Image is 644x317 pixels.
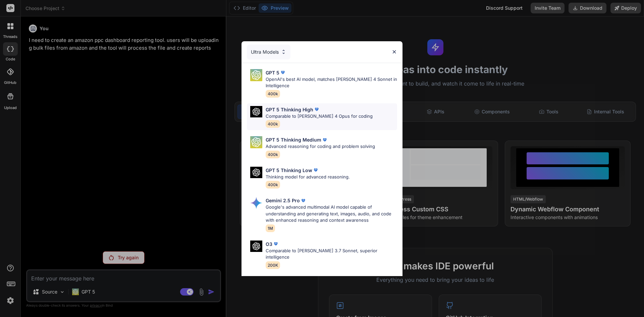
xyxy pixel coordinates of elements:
[250,241,262,252] img: Pick Models
[279,69,286,76] img: premium
[391,49,397,55] img: close
[266,106,313,113] p: GPT 5 Thinking High
[312,167,319,173] img: premium
[266,136,321,143] p: GPT 5 Thinking Medium
[266,143,375,150] p: Advanced reasoning for coding and problem solving
[266,69,279,76] p: GPT 5
[321,137,328,143] img: premium
[313,106,320,113] img: premium
[247,45,290,59] div: Ultra Models
[266,113,373,120] p: Comparable to [PERSON_NAME] 4 Opus for coding
[266,261,280,269] span: 200K
[300,197,307,204] img: premium
[266,76,397,89] p: OpenAI's best AI model, matches [PERSON_NAME] 4 Sonnet in Intelligence
[272,241,279,247] img: premium
[266,90,280,98] span: 400k
[266,181,280,189] span: 400k
[266,241,272,248] p: O3
[266,204,397,224] p: Google's advanced multimodal AI model capable of understanding and generating text, images, audio...
[250,69,262,81] img: Pick Models
[266,224,275,232] span: 1M
[250,136,262,148] img: Pick Models
[250,167,262,178] img: Pick Models
[266,248,397,261] p: Comparable to [PERSON_NAME] 3.7 Sonnet, superior intelligence
[266,197,300,204] p: Gemini 2.5 Pro
[266,151,280,158] span: 400k
[266,120,280,128] span: 400k
[266,174,350,180] p: Thinking model for advanced reasoning.
[266,167,312,174] p: GPT 5 Thinking Low
[281,49,286,55] img: Pick Models
[250,197,262,209] img: Pick Models
[250,106,262,118] img: Pick Models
